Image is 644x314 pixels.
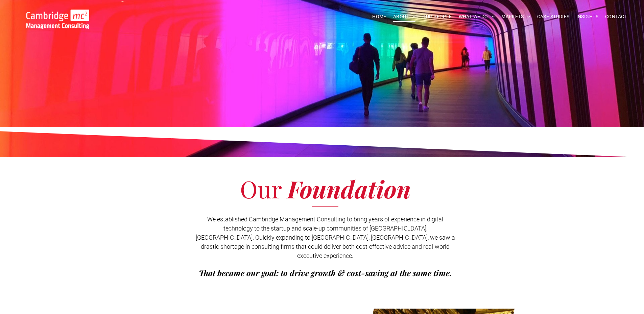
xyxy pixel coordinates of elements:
a: INSIGHTS [573,11,602,22]
span: Foundation [287,173,411,204]
a: MARKETS [498,11,533,22]
span: That became our goal: to drive growth & cost-saving at the same time. [199,267,452,278]
a: OUR PEOPLE [419,11,455,22]
a: ABOUT [390,11,419,22]
span: Our [240,173,282,204]
a: HOME [369,11,390,22]
a: WHAT WE DO [455,11,498,22]
span: We established Cambridge Management Consulting to bring years of experience in digital technology... [196,216,455,259]
a: CONTACT [602,11,630,22]
img: Go to Homepage [26,9,89,29]
a: CASE STUDIES [534,11,573,22]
